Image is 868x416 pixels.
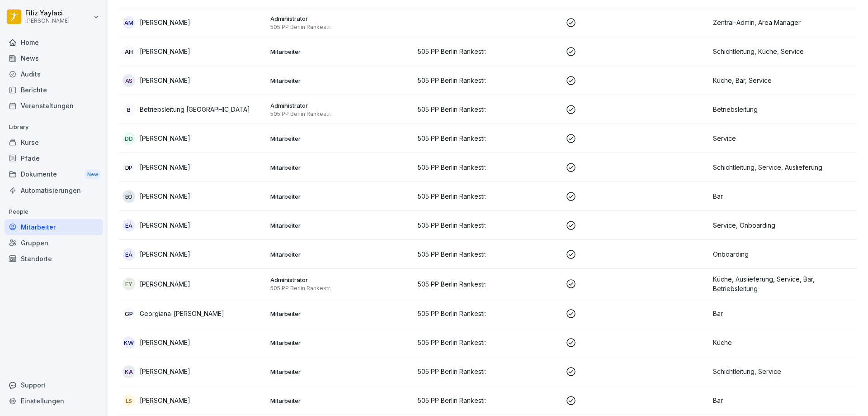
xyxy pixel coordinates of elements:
[5,219,103,235] a: Mitarbeiter
[123,277,135,290] div: FY
[713,338,854,347] p: Küche
[270,134,411,143] p: Mitarbeiter
[713,47,854,56] p: Schichtleitung, Küche, Service
[713,134,854,143] p: Service
[418,220,558,230] p: 505 PP Berlin Rankestr.
[5,393,103,409] a: Einstellungen
[123,336,135,349] div: KW
[123,45,135,58] div: AH
[418,309,558,318] p: 505 PP Berlin Rankestr.
[270,250,411,258] p: Mitarbeiter
[418,249,558,259] p: 505 PP Berlin Rankestr.
[270,397,411,405] p: Mitarbeiter
[270,368,411,376] p: Mitarbeiter
[418,338,558,347] p: 505 PP Berlin Rankestr.
[270,77,411,85] p: Mitarbeiter
[140,396,190,405] p: [PERSON_NAME]
[140,338,190,347] p: [PERSON_NAME]
[123,161,135,174] div: DP
[123,394,135,407] div: LS
[418,163,558,172] p: 505 PP Berlin Rankestr.
[123,16,135,29] div: AM
[140,220,190,230] p: [PERSON_NAME]
[123,103,135,116] div: B
[85,169,100,180] div: New
[270,14,411,23] p: Administrator
[713,18,854,27] p: Zentral-Admin, Area Manager
[140,309,224,318] p: Georgiana-[PERSON_NAME]
[270,48,411,56] p: Mitarbeiter
[123,190,135,203] div: EO
[5,50,103,66] a: News
[123,248,135,261] div: EA
[418,105,558,114] p: 505 PP Berlin Rankestr.
[270,24,411,31] p: 505 PP Berlin Rankestr.
[5,34,103,50] a: Home
[418,396,558,405] p: 505 PP Berlin Rankestr.
[140,76,190,85] p: [PERSON_NAME]
[713,309,854,318] p: Bar
[713,274,854,293] p: Küche, Auslieferung, Service, Bar, Betriebsleitung
[270,339,411,347] p: Mitarbeiter
[5,235,103,251] a: Gruppen
[5,120,103,134] p: Library
[270,276,411,284] p: Administrator
[140,47,190,56] p: [PERSON_NAME]
[5,205,103,219] p: People
[123,307,135,320] div: GP
[5,182,103,198] a: Automatisierungen
[5,166,103,183] div: Dokumente
[5,150,103,166] a: Pfade
[140,105,250,114] p: Betriebsleitung [GEOGRAPHIC_DATA]
[5,166,103,183] a: DokumenteNew
[270,221,411,230] p: Mitarbeiter
[713,191,854,201] p: Bar
[713,367,854,376] p: Schichtleitung, Service
[270,285,411,292] p: 505 PP Berlin Rankestr.
[270,101,411,110] p: Administrator
[270,110,411,118] p: 505 PP Berlin Rankestr.
[123,365,135,378] div: KA
[5,377,103,393] div: Support
[270,192,411,201] p: Mitarbeiter
[713,76,854,85] p: Küche, Bar, Service
[5,134,103,150] a: Kurse
[418,47,558,56] p: 505 PP Berlin Rankestr.
[5,82,103,98] a: Berichte
[140,191,190,201] p: [PERSON_NAME]
[418,76,558,85] p: 505 PP Berlin Rankestr.
[713,163,854,172] p: Schichtleitung, Service, Auslieferung
[140,279,190,289] p: [PERSON_NAME]
[123,219,135,232] div: EA
[418,191,558,201] p: 505 PP Berlin Rankestr.
[140,134,190,143] p: [PERSON_NAME]
[5,251,103,267] a: Standorte
[5,98,103,114] a: Veranstaltungen
[25,18,70,24] p: [PERSON_NAME]
[713,396,854,405] p: Bar
[418,367,558,376] p: 505 PP Berlin Rankestr.
[5,66,103,82] a: Audits
[270,163,411,172] p: Mitarbeiter
[123,74,135,87] div: AS
[713,220,854,230] p: Service, Onboarding
[140,249,190,259] p: [PERSON_NAME]
[140,18,190,27] p: [PERSON_NAME]
[713,105,854,114] p: Betriebsleitung
[418,134,558,143] p: 505 PP Berlin Rankestr.
[140,163,190,172] p: [PERSON_NAME]
[25,10,70,17] p: Filiz Yaylaci
[123,132,135,145] div: DD
[418,279,558,289] p: 505 PP Berlin Rankestr.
